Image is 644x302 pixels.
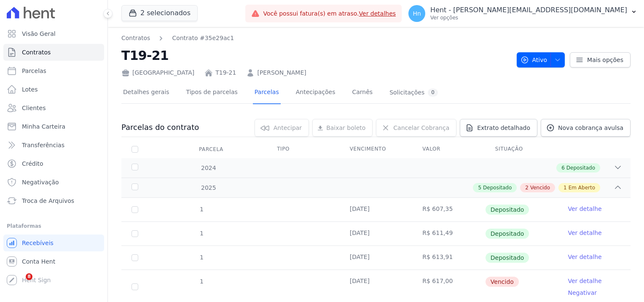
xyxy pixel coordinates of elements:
[3,137,104,154] a: Transferências
[558,124,623,132] span: Nova cobrança avulsa
[388,82,440,104] a: Solicitações0
[131,283,138,290] input: default
[541,119,631,137] a: Nova cobrança avulsa
[530,184,550,191] span: Vencido
[22,178,59,186] span: Negativação
[3,253,104,270] a: Conta Hent
[517,52,565,67] button: Ativo
[189,141,233,158] div: Parcela
[22,30,56,38] span: Visão Geral
[561,164,565,172] span: 6
[199,278,204,285] span: 1
[121,34,510,43] nav: Breadcrumb
[7,221,101,231] div: Plataformas
[412,198,485,221] td: R$ 607,35
[22,239,54,247] span: Recebíveis
[263,9,396,18] span: Você possui fatura(s) em atraso.
[587,56,623,64] span: Mais opções
[483,184,512,191] span: Depositado
[486,277,519,287] span: Vencido
[257,68,306,77] a: [PERSON_NAME]
[185,82,239,104] a: Tipos de parcelas
[478,184,481,191] span: 5
[3,81,104,98] a: Lotes
[121,34,150,43] a: Contratos
[568,229,601,237] a: Ver detalhe
[8,273,29,294] iframe: Intercom live chat
[566,164,595,172] span: Depositado
[22,122,65,131] span: Minha Carteira
[485,140,558,158] th: Situação
[430,6,627,14] p: Hent - [PERSON_NAME][EMAIL_ADDRESS][DOMAIN_NAME]
[3,25,104,42] a: Visão Geral
[568,205,601,213] a: Ver detalhe
[253,82,281,104] a: Parcelas
[525,184,529,191] span: 2
[199,230,204,237] span: 1
[199,206,204,213] span: 1
[412,140,485,158] th: Valor
[22,257,55,266] span: Conta Hent
[3,235,104,251] a: Recebíveis
[430,14,627,21] p: Ver opções
[412,246,485,270] td: R$ 613,91
[570,52,631,67] a: Mais opções
[568,289,597,296] a: Negativar
[3,62,104,79] a: Parcelas
[428,89,438,97] div: 0
[568,253,601,261] a: Ver detalhe
[121,5,198,21] button: 2 selecionados
[486,229,529,239] span: Depositado
[3,192,104,209] a: Troca de Arquivos
[22,48,51,57] span: Contratos
[460,119,537,137] a: Extrato detalhado
[340,246,413,270] td: [DATE]
[3,118,104,135] a: Minha Carteira
[340,198,413,221] td: [DATE]
[413,11,421,16] span: Hn
[3,100,104,116] a: Clientes
[389,89,438,97] div: Solicitações
[568,277,601,285] a: Ver detalhe
[3,174,104,191] a: Negativação
[22,141,64,149] span: Transferências
[563,184,567,191] span: 1
[121,82,171,104] a: Detalhes gerais
[121,46,510,65] h2: T19-21
[215,68,236,77] a: T19-21
[486,205,529,215] span: Depositado
[121,68,194,77] div: [GEOGRAPHIC_DATA]
[172,34,234,43] a: Contrato #35e29ac1
[294,82,337,104] a: Antecipações
[3,44,104,61] a: Contratos
[22,197,74,205] span: Troca de Arquivos
[350,82,374,104] a: Carnês
[121,122,199,132] h3: Parcelas do contrato
[131,206,138,213] input: Só é possível selecionar pagamentos em aberto
[131,254,138,261] input: Só é possível selecionar pagamentos em aberto
[22,85,38,94] span: Lotes
[121,34,234,43] nav: Breadcrumb
[131,230,138,237] input: Só é possível selecionar pagamentos em aberto
[340,222,413,245] td: [DATE]
[340,140,413,158] th: Vencimento
[402,2,644,25] button: Hn Hent - [PERSON_NAME][EMAIL_ADDRESS][DOMAIN_NAME] Ver opções
[22,104,46,112] span: Clientes
[359,10,396,17] a: Ver detalhes
[477,124,530,132] span: Extrato detalhado
[486,253,529,263] span: Depositado
[199,254,204,261] span: 1
[569,184,595,191] span: Em Aberto
[267,140,340,158] th: Tipo
[412,222,485,245] td: R$ 611,49
[22,67,46,75] span: Parcelas
[22,159,43,168] span: Crédito
[26,273,32,280] span: 8
[3,155,104,172] a: Crédito
[521,52,547,67] span: Ativo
